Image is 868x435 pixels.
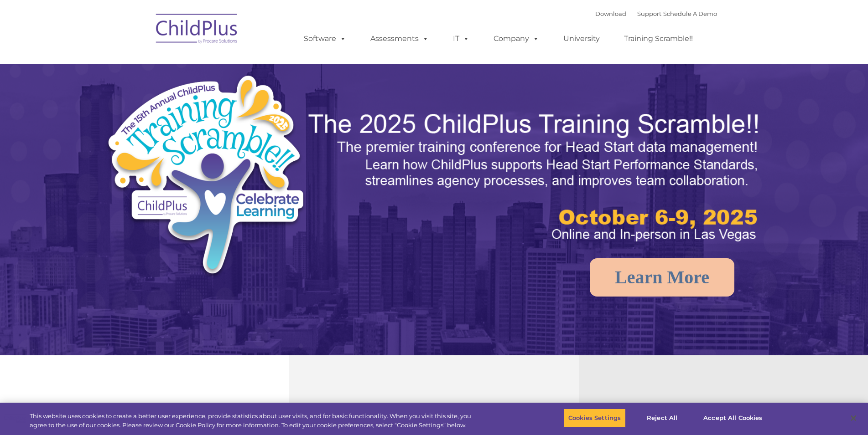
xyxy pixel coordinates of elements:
a: Download [595,10,626,17]
img: ChildPlus by Procare Solutions [151,7,243,53]
button: Cookies Settings [563,409,626,428]
a: Training Scramble!! [615,30,702,48]
button: Accept All Cookies [698,409,767,428]
a: Software [295,30,355,48]
a: Schedule A Demo [663,10,717,17]
a: Assessments [361,30,438,48]
button: Reject All [634,409,691,428]
a: University [554,30,609,48]
button: Close [843,408,863,428]
font: | [595,10,717,17]
a: Learn More [590,258,734,297]
a: Company [484,30,548,48]
a: IT [444,30,478,48]
a: Support [637,10,661,17]
div: This website uses cookies to create a better user experience, provide statistics about user visit... [30,412,478,430]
